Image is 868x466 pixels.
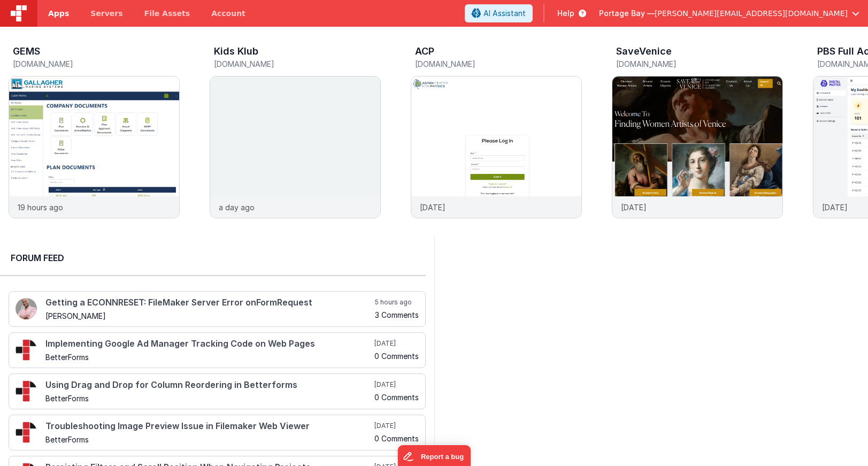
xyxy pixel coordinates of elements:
h4: Getting a ECONNRESET: FileMaker Server Error onFormRequest [45,298,373,308]
a: Using Drag and Drop for Column Reordering in Betterforms BetterForms [DATE] 0 Comments [9,373,426,409]
h5: [DATE] [374,422,419,430]
h5: [PERSON_NAME] [45,312,373,320]
a: Implementing Google Ad Manager Tracking Code on Web Pages BetterForms [DATE] 0 Comments [9,332,426,368]
h4: Using Drag and Drop for Column Reordering in Betterforms [45,380,372,390]
h5: 0 Comments [374,352,419,360]
span: [PERSON_NAME][EMAIL_ADDRESS][DOMAIN_NAME] [655,8,848,19]
img: 295_2.png [16,339,37,361]
p: a day ago [219,202,255,213]
h5: [DATE] [374,339,419,348]
h5: 3 Comments [375,311,419,319]
h5: [DOMAIN_NAME] [616,60,783,68]
h5: BetterForms [45,436,372,444]
p: [DATE] [621,202,647,213]
button: AI Assistant [465,4,533,22]
h5: [DOMAIN_NAME] [13,60,180,68]
h3: ACP [415,46,434,57]
span: File Assets [144,8,190,19]
h5: 0 Comments [374,434,419,442]
h3: GEMS [13,46,40,57]
span: Portage Bay — [599,8,655,19]
button: Portage Bay — [PERSON_NAME][EMAIL_ADDRESS][DOMAIN_NAME] [599,8,859,19]
span: Apps [48,8,69,19]
h5: [DATE] [374,380,419,389]
p: [DATE] [420,202,445,213]
a: Getting a ECONNRESET: FileMaker Server Error onFormRequest [PERSON_NAME] 5 hours ago 3 Comments [9,291,426,327]
img: 295_2.png [16,422,37,443]
p: [DATE] [822,202,848,213]
h5: [DOMAIN_NAME] [415,60,582,68]
h2: Forum Feed [11,251,415,264]
a: Troubleshooting Image Preview Issue in Filemaker Web Viewer BetterForms [DATE] 0 Comments [9,415,426,450]
h3: Kids Klub [214,46,258,57]
img: 411_2.png [16,298,37,319]
h3: SaveVenice [616,46,672,57]
h5: BetterForms [45,353,372,361]
h4: Troubleshooting Image Preview Issue in Filemaker Web Viewer [45,422,372,431]
h5: [DOMAIN_NAME] [214,60,381,68]
span: Help [557,8,574,19]
h5: 5 hours ago [375,298,419,307]
h4: Implementing Google Ad Manager Tracking Code on Web Pages [45,339,372,349]
img: 295_2.png [16,380,37,402]
h5: 0 Comments [374,393,419,401]
span: AI Assistant [483,8,526,19]
h5: BetterForms [45,394,372,402]
span: Servers [90,8,122,19]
